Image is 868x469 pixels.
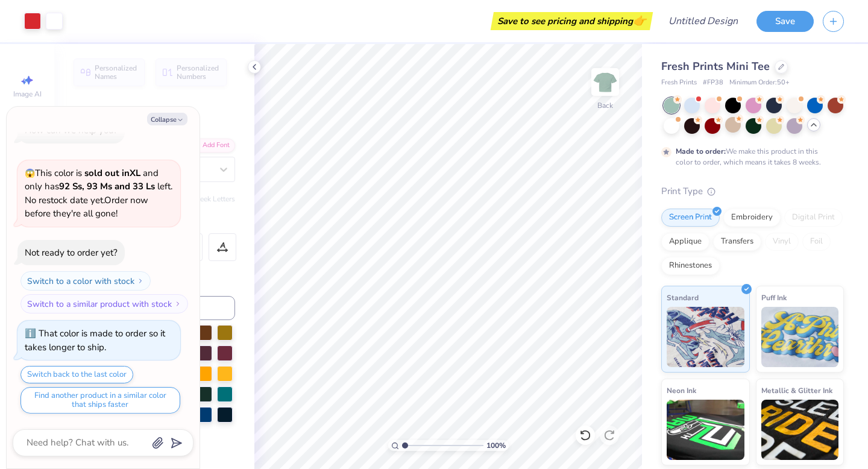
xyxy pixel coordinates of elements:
div: Digital Print [784,209,843,227]
span: 👉 [633,13,646,28]
img: Standard [667,307,744,367]
span: 100 % [486,440,506,451]
img: Puff Ink [761,307,839,367]
div: Vinyl [765,233,799,251]
img: Switch to a similar product with stock [174,300,181,307]
span: # FP38 [703,78,723,88]
button: Find another product in a similar color that ships faster [20,387,180,414]
strong: sold out in XL [84,167,140,179]
div: Back [597,100,613,111]
span: This color is and only has left . No restock date yet. Order now before they're all gone! [25,167,172,220]
span: Metallic & Glitter Ink [761,384,832,397]
span: Fresh Prints Mini Tee [661,59,770,74]
span: Standard [667,291,699,304]
div: Foil [802,233,831,251]
span: Image AI [13,89,42,99]
div: Transfers [713,233,761,251]
img: Metallic & Glitter Ink [761,400,839,460]
button: Switch back to the last color [20,366,133,383]
div: Rhinestones [661,257,720,275]
div: That color is made to order so it takes longer to ship. [25,327,165,353]
strong: 92 Ss, 93 Ms and 33 Ls [59,180,155,192]
button: Save [756,11,814,32]
span: Minimum Order: 50 + [729,78,790,88]
span: Puff Ink [761,291,787,304]
button: Switch to a similar product with stock [20,294,188,313]
span: 😱 [25,168,35,179]
div: Add Font [187,139,235,153]
input: Untitled Design [659,9,747,33]
strong: Made to order: [676,146,726,156]
img: Neon Ink [667,400,744,460]
div: Screen Print [661,209,720,227]
span: Neon Ink [667,384,696,397]
span: Personalized Numbers [177,64,219,81]
div: Embroidery [723,209,781,227]
button: Collapse [147,113,187,125]
div: Applique [661,233,709,251]
span: Personalized Names [95,64,137,81]
div: Print Type [661,184,844,198]
img: Switch to a color with stock [137,277,144,285]
img: Back [593,70,617,94]
span: Fresh Prints [661,78,697,88]
div: Not ready to order yet? [25,247,118,259]
button: Switch to a color with stock [20,271,151,291]
div: We make this product in this color to order, which means it takes 8 weeks. [676,146,824,168]
div: Save to see pricing and shipping [494,12,650,30]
